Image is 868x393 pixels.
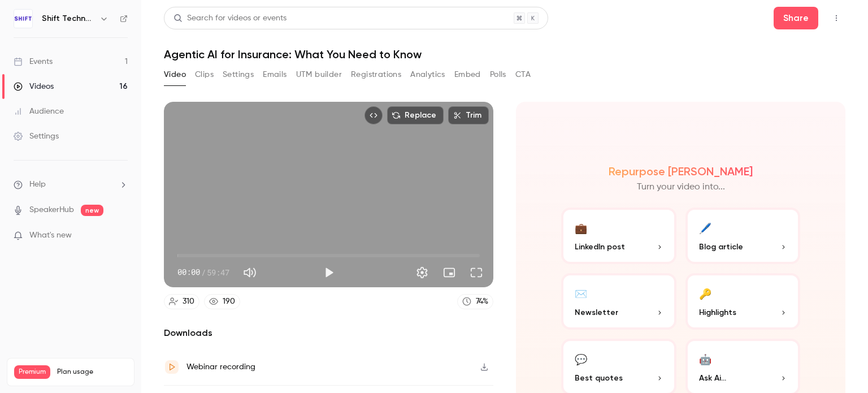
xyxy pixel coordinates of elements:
span: / [201,266,206,278]
iframe: Noticeable Trigger [114,231,128,241]
button: Replace [387,106,444,124]
a: 310 [164,294,199,309]
button: Emails [263,66,287,84]
button: Settings [223,66,254,84]
div: 💼 [575,219,587,236]
button: Embed [454,66,481,84]
h6: Shift Technology [42,13,95,24]
button: Settings [411,261,433,284]
div: ✉️ [575,284,587,302]
span: Help [29,179,46,191]
h1: Agentic AI for Insurance: What You Need to Know [164,47,845,61]
button: ✉️Newsletter [561,273,676,330]
button: CTA [515,66,531,84]
button: Video [164,66,186,84]
li: help-dropdown-opener [14,179,128,191]
button: Play [318,261,340,284]
div: Search for videos or events [173,12,287,24]
button: Analytics [410,66,445,84]
button: Turn on miniplayer [438,261,461,284]
button: 🔑Highlights [685,273,801,330]
div: 190 [223,296,235,308]
h2: Repurpose [PERSON_NAME] [609,165,753,178]
span: 59:47 [207,266,229,278]
span: Highlights [699,306,736,318]
a: SpeakerHub [29,204,74,216]
span: 00:00 [177,266,200,278]
button: Embed video [364,106,383,124]
button: 🖊️Blog article [685,208,801,264]
button: UTM builder [296,66,342,84]
div: 🤖 [699,350,711,368]
button: Polls [490,66,506,84]
p: Turn your video into... [637,180,725,194]
div: 310 [183,296,194,308]
div: 🖊️ [699,219,711,236]
div: Webinar recording [186,360,255,374]
button: Registrations [351,66,401,84]
div: 74 % [476,296,488,308]
button: Mute [238,261,261,284]
button: 💼LinkedIn post [561,208,676,264]
span: Plan usage [57,368,127,377]
button: Full screen [465,261,488,284]
div: 🔑 [699,284,711,302]
span: Blog article [699,241,743,253]
span: Newsletter [575,306,618,318]
button: Top Bar Actions [827,9,845,27]
div: 00:00 [177,266,229,278]
span: Premium [14,365,50,379]
div: Events [14,56,53,67]
img: Shift Technology [14,10,32,28]
span: Best quotes [575,372,623,384]
button: Trim [448,106,489,124]
div: Audience [14,106,64,117]
a: 190 [204,294,240,309]
span: What's new [29,230,72,241]
div: Videos [14,81,54,92]
span: LinkedIn post [575,241,625,253]
div: 💬 [575,350,587,368]
span: new [81,205,103,216]
button: Clips [195,66,214,84]
span: Ask Ai... [699,372,726,384]
a: 74% [457,294,493,309]
button: Share [774,7,818,29]
h2: Downloads [164,326,493,340]
div: Settings [14,131,59,142]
